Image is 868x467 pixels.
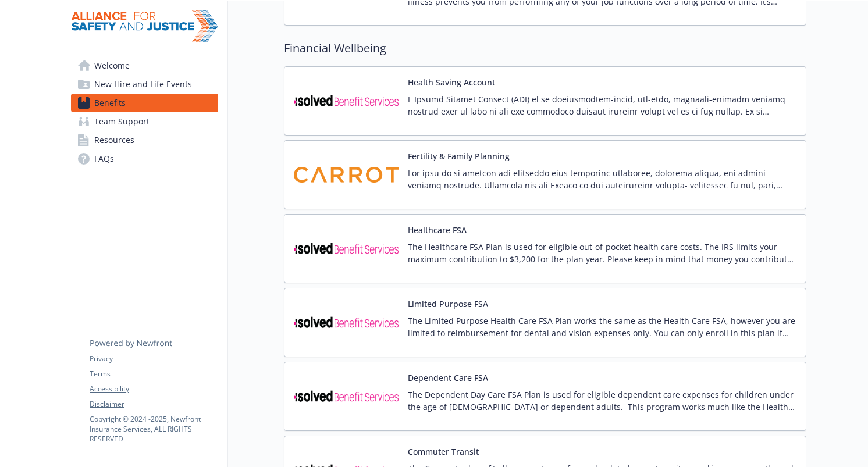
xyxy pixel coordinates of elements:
[408,298,488,310] button: Limited Purpose FSA
[408,76,495,88] button: Health Saving Account
[90,414,218,444] p: Copyright © 2024 - 2025 , Newfront Insurance Services, ALL RIGHTS RESERVED
[90,369,218,379] a: Terms
[284,40,806,57] h2: Financial Wellbeing
[408,167,796,191] p: Lor ipsu do si ametcon adi elitseddo eius temporinc utlaboree, dolorema aliqua, eni admini-veniam...
[94,112,150,131] span: Team Support
[294,298,399,347] img: iSolved Benefit Services carrier logo
[408,224,467,236] button: Healthcare FSA
[71,56,218,75] a: Welcome
[94,131,134,149] span: Resources
[90,354,218,364] a: Privacy
[71,75,218,94] a: New Hire and Life Events
[408,315,796,339] p: The Limited Purpose Health Care FSA Plan works the same as the Health Care FSA, however you are l...
[294,224,399,273] img: iSolved Benefit Services carrier logo
[94,56,130,75] span: Welcome
[71,131,218,149] a: Resources
[94,75,192,94] span: New Hire and Life Events
[408,372,488,384] button: Dependent Care FSA
[408,388,796,413] p: The Dependent Day Care FSA Plan is used for eligible dependent care expenses for children under t...
[71,112,218,131] a: Team Support
[90,384,218,394] a: Accessibility
[294,150,399,199] img: Carrot carrier logo
[90,399,218,409] a: Disclaimer
[94,94,126,112] span: Benefits
[408,150,510,162] button: Fertility & Family Planning
[408,93,796,117] p: L Ipsumd Sitamet Consect (ADI) el se doeiusmodtem-incid, utl-etdo, magnaali-enimadm veniamq nostr...
[294,76,399,126] img: iSolved Benefit Services carrier logo
[294,372,399,421] img: iSolved Benefit Services carrier logo
[71,149,218,168] a: FAQs
[71,94,218,112] a: Benefits
[408,445,479,458] button: Commuter Transit
[94,149,114,168] span: FAQs
[408,241,796,265] p: The Healthcare FSA Plan is used for eligible out-of-pocket health care costs. The IRS limits your...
